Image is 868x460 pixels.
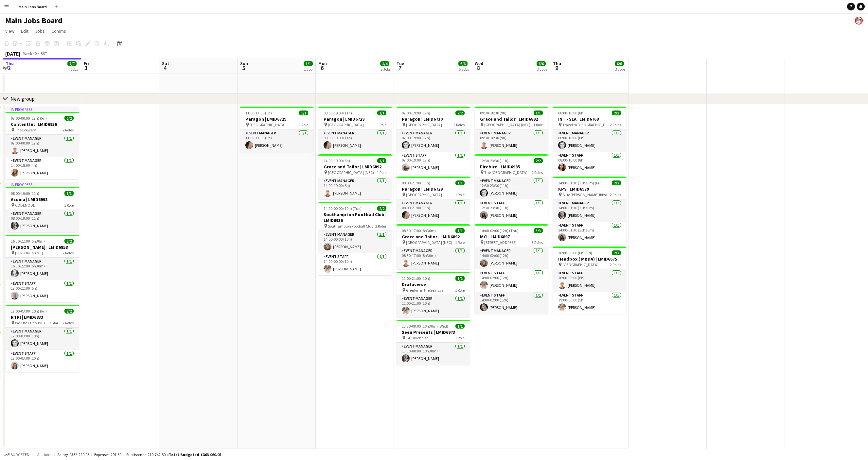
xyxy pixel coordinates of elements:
[6,235,79,302] div: 16:30-22:00 (5h30m)2/2[PERSON_NAME] | LMID6858 [PERSON_NAME]2 RolesEvent Manager1/116:30-22:00 (5...
[397,177,470,222] app-job-card: 08:00-21:00 (13h)1/1Paragon | LMID6729 [GEOGRAPHIC_DATA]1 RoleEvent Manager1/108:00-21:00 (13h)[P...
[553,247,626,314] div: 16:00-00:00 (8h) (Fri)2/2Headbox ( MBDA) | LMID6675 [GEOGRAPHIC_DATA]2 RolesEvent Staff1/116:00-0...
[558,250,592,255] span: 16:00-00:00 (8h) (Fri)
[11,116,47,121] span: 07:00-00:00 (17h) (Fri)
[553,107,626,174] div: 08:00-16:00 (8h)2/2INT - SEA | LMID6768 Travel to [GEOGRAPHIC_DATA]2 RolesEvent Manager1/108:00-1...
[318,116,392,122] h3: Paragon | LMID6729
[475,292,548,314] app-card-role: Event Staff1/114:00-02:00 (12h)[PERSON_NAME]
[6,182,79,232] app-job-card: In progress08:00-19:00 (11h)1/1Acquia | LMID6998 CODENODE1 RoleEvent Manager1/108:00-19:00 (11h)[...
[406,335,429,340] span: 14 Cavendish
[161,64,169,72] span: 4
[397,320,470,365] div: 13:30-00:00 (10h30m) (Wed)1/1Seen Presents | LMID6973 14 Cavendish1 RoleEvent Manager1/113:30-00:...
[455,228,465,233] span: 1/1
[6,107,79,112] div: In progress
[534,228,543,233] span: 3/3
[397,272,470,317] app-job-card: 11:00-21:00 (10h)1/1Drataverse Gherkin in the Searcys1 RoleEvent Manager1/111:00-21:00 (10h)[PERS...
[484,122,530,127] span: [GEOGRAPHIC_DATA] (NEC)
[615,61,624,66] span: 6/6
[67,61,77,66] span: 7/7
[304,61,313,66] span: 1/1
[397,224,470,269] div: 08:30-17:00 (8h30m)1/1Grace and Tailor | LMID6892 [GEOGRAPHIC_DATA] (NEC)1 RoleEvent Manager1/108...
[553,256,626,262] h3: Headbox ( MBDA) | LMID6675
[397,152,470,174] app-card-role: Event Staff1/107:00-19:00 (12h)[PERSON_NAME]
[318,177,392,199] app-card-role: Event Manager1/114:00-19:00 (5h)[PERSON_NAME]
[324,111,352,115] span: 08:00-19:00 (11h)
[317,64,327,72] span: 6
[6,244,79,250] h3: [PERSON_NAME] | LMID6858
[245,111,272,115] span: 11:00-17:00 (6h)
[553,199,626,222] app-card-role: Event Manager1/114:00-01:30 (11h30m)[PERSON_NAME]
[377,122,386,127] span: 1 Role
[475,247,548,269] app-card-role: Event Manager1/114:00-02:00 (12h)[PERSON_NAME]
[318,60,327,66] span: Mon
[15,320,62,325] span: We The Curious ([GEOGRAPHIC_DATA])
[406,192,442,197] span: [GEOGRAPHIC_DATA]
[22,51,38,56] span: Week 40
[57,452,221,457] div: Salary £352 220.05 + Expenses £97.50 + Subsistence £10 742.50 =
[240,107,313,152] app-job-card: 11:00-17:00 (6h)1/1Paragon | LMID6729 [GEOGRAPHIC_DATA]1 RoleEvent Manager1/111:00-17:00 (6h)[PER...
[534,158,543,163] span: 2/2
[10,452,29,457] span: Budgeted
[21,28,28,34] span: Edit
[64,309,74,314] span: 2/2
[480,158,508,163] span: 12:30-23:30 (11h)
[15,128,36,132] span: The Brewery
[380,61,389,66] span: 4/4
[553,177,626,244] div: 14:00-01:30 (11h30m) (Fri)2/2KPS | LMID6979 Blue [PERSON_NAME] Ibiza2 RolesEvent Manager1/114:00-...
[480,111,506,115] span: 09:30-18:30 (9h)
[239,64,248,72] span: 5
[615,67,625,72] div: 3 Jobs
[402,276,430,281] span: 11:00-21:00 (10h)
[377,170,386,175] span: 1 Role
[328,122,364,127] span: [GEOGRAPHIC_DATA]
[553,186,626,192] h3: KPS | LMID6979
[397,199,470,222] app-card-role: Event Manager1/108:00-21:00 (13h)[PERSON_NAME]
[610,122,621,127] span: 2 Roles
[612,111,621,115] span: 2/2
[455,111,465,115] span: 2/2
[5,50,20,57] div: [DATE]
[553,60,561,66] span: Thu
[240,129,313,152] app-card-role: Event Manager1/111:00-17:00 (6h)[PERSON_NAME]
[240,60,248,66] span: Sun
[32,27,47,35] a: Jobs
[475,164,548,170] h3: Firebird | LMID6985
[6,196,79,202] h3: Acquia | LMID6998
[6,157,79,179] app-card-role: Event Manager1/114:00-18:00 (4h)[PERSON_NAME]
[475,154,548,222] app-job-card: 12:30-23:30 (11h)2/2Firebird | LMID6985 The [GEOGRAPHIC_DATA].2 RolesEvent Manager1/112:30-23:30 ...
[397,107,470,174] div: 07:00-19:00 (12h)2/2Paragon | LMID6730 [GEOGRAPHIC_DATA]2 RolesEvent Manager1/107:00-19:00 (12h)[...
[612,250,621,255] span: 2/2
[475,107,548,152] app-job-card: 09:30-18:30 (9h)1/1Grace and Tailor | LMID6892 [GEOGRAPHIC_DATA] (NEC)1 RoleEvent Manager1/109:30...
[84,60,89,66] span: Fri
[240,116,313,122] h3: Paragon | LMID6729
[5,16,62,26] h1: Main Jobs Board
[318,212,392,223] h3: Southampton Football Club | LMID6935
[377,111,386,115] span: 1/1
[6,305,79,372] app-job-card: 17:00-03:00 (10h) (Fri)2/2RTPI | LMID6833 We The Curious ([GEOGRAPHIC_DATA])2 RolesEvent Manager1...
[318,107,392,152] div: 08:00-19:00 (11h)1/1Paragon | LMID6729 [GEOGRAPHIC_DATA]1 RoleEvent Manager1/108:00-19:00 (11h)[P...
[402,111,430,115] span: 07:00-19:00 (12h)
[318,154,392,199] div: 14:00-19:00 (5h)1/1Grace and Tailor | LMID6892 [GEOGRAPHIC_DATA] (NEC)1 RoleEvent Manager1/114:00...
[480,228,519,233] span: 14:00-02:00 (12h) (Thu)
[855,17,863,25] app-user-avatar: Alanya O'Donnell
[532,240,543,245] span: 3 Roles
[318,202,392,275] app-job-card: 14:00-00:00 (10h) (Tue)2/2Southampton Football Club | LMID6935 Southampton Football Club2 RolesEv...
[406,122,442,127] span: [GEOGRAPHIC_DATA]
[459,67,469,72] div: 5 Jobs
[562,192,607,197] span: Blue [PERSON_NAME] Ibiza
[558,111,585,115] span: 08:00-16:00 (8h)
[299,111,308,115] span: 1/1
[610,192,621,197] span: 2 Roles
[36,452,52,457] span: All jobs
[299,122,308,127] span: 1 Role
[397,329,470,335] h3: Seen Presents | LMID6973
[49,27,69,35] a: Comms
[455,288,465,293] span: 1 Role
[3,27,17,35] a: View
[475,199,548,222] app-card-role: Event Staff1/112:30-23:30 (11h)[PERSON_NAME]
[475,224,548,314] app-job-card: 14:00-02:00 (12h) (Thu)3/3MCI | LMID6897 [STREET_ADDRESS]3 RolesEvent Manager1/114:00-02:00 (12h)...
[162,60,169,66] span: Sat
